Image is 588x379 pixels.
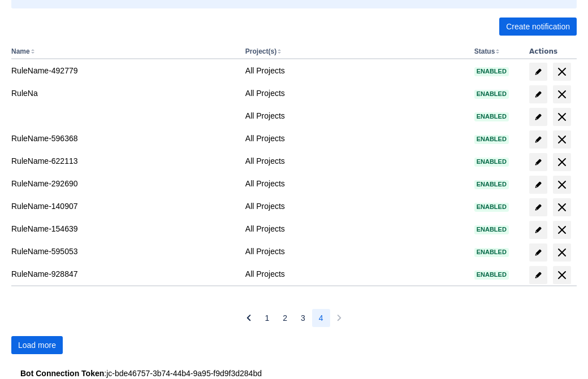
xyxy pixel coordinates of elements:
div: All Projects [245,88,465,99]
span: Enabled [474,136,509,142]
span: delete [555,133,569,146]
button: Previous [240,309,258,327]
span: 4 [319,309,323,327]
span: 1 [265,309,269,327]
span: Enabled [474,181,509,188]
span: delete [555,110,569,124]
span: edit [534,248,543,257]
div: All Projects [245,65,465,76]
span: delete [555,88,569,101]
div: RuleName-596368 [11,133,236,144]
div: RuleName-292690 [11,178,236,189]
div: All Projects [245,246,465,257]
div: RuleName-140907 [11,201,236,212]
div: RuleName-154639 [11,223,236,234]
button: Page 2 [276,309,294,327]
button: Status [474,47,495,55]
span: delete [555,268,569,282]
div: All Projects [245,178,465,189]
span: delete [555,155,569,169]
span: edit [534,67,543,76]
span: Enabled [474,204,509,210]
span: Enabled [474,159,509,165]
button: Page 1 [258,309,276,327]
span: 3 [301,309,305,327]
span: edit [534,112,543,121]
div: All Projects [245,110,465,121]
span: Enabled [474,272,509,278]
button: Create notification [499,18,577,36]
button: Page 3 [294,309,312,327]
span: edit [534,135,543,144]
div: RuleName-622113 [11,155,236,167]
span: Enabled [474,226,509,233]
button: Page 4 [312,309,330,327]
span: Enabled [474,114,509,120]
span: delete [555,201,569,214]
span: delete [555,65,569,79]
span: delete [555,246,569,259]
span: delete [555,223,569,237]
button: Load more [11,336,63,354]
span: Load more [18,336,56,354]
th: Actions [525,45,577,59]
div: : jc-bde46757-3b74-44b4-9a95-f9d9f3d284bd [20,368,568,379]
div: All Projects [245,201,465,212]
div: RuleName-492779 [11,65,236,76]
span: edit [534,225,543,234]
div: RuleName-595053 [11,246,236,257]
div: RuleNa [11,88,236,99]
strong: Bot Connection Token [20,369,104,378]
div: All Projects [245,223,465,234]
button: Project(s) [245,47,276,55]
span: Enabled [474,91,509,97]
span: Enabled [474,249,509,255]
button: Next [330,309,348,327]
nav: Pagination [240,309,348,327]
span: edit [534,158,543,167]
span: edit [534,180,543,189]
span: delete [555,178,569,191]
span: Enabled [474,68,509,75]
div: All Projects [245,133,465,144]
div: All Projects [245,155,465,167]
span: edit [534,90,543,99]
span: Create notification [506,18,570,36]
span: 2 [283,309,287,327]
div: All Projects [245,268,465,280]
span: edit [534,203,543,212]
div: RuleName-928847 [11,268,236,280]
button: Name [11,47,30,55]
span: edit [534,271,543,280]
